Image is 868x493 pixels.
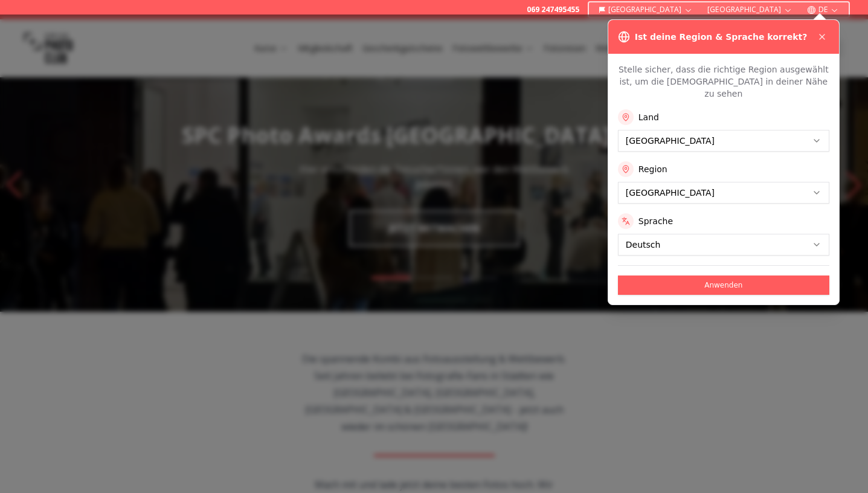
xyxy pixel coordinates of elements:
h3: Ist deine Region & Sprache korrekt? [635,31,807,43]
button: [GEOGRAPHIC_DATA] [702,2,797,17]
label: Land [638,111,659,123]
label: Region [638,163,667,175]
button: [GEOGRAPHIC_DATA] [594,2,698,17]
a: 069 247495455 [527,5,579,14]
button: DE [802,2,844,17]
label: Sprache [638,215,673,227]
button: Anwenden [618,275,829,295]
p: Stelle sicher, dass die richtige Region ausgewählt ist, um die [DEMOGRAPHIC_DATA] in deiner Nähe ... [618,63,829,100]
